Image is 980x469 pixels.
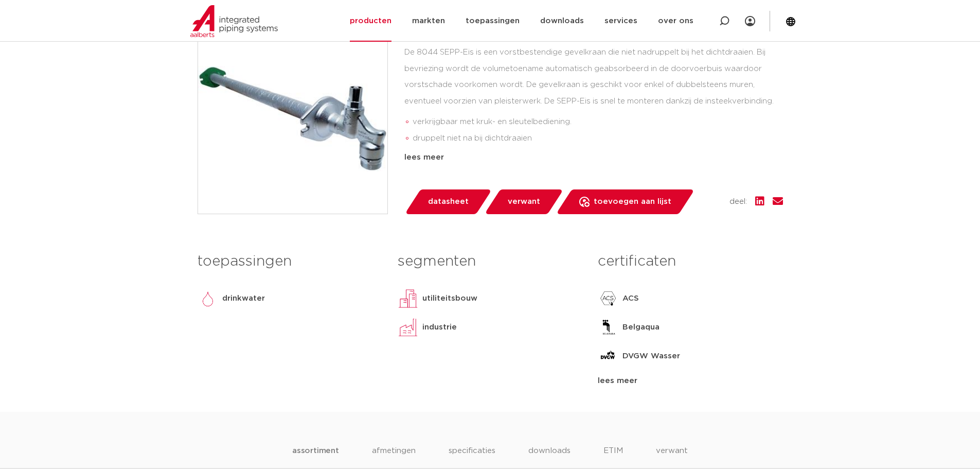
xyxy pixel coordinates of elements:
div: lees meer [598,375,782,387]
span: toevoegen aan lijst [594,194,671,210]
div: lees meer [404,151,783,164]
a: datasheet [404,189,492,214]
p: DVGW Wasser [622,350,680,362]
span: datasheet [428,194,469,210]
a: verwant [484,189,563,214]
img: ACS [598,288,618,309]
h3: toepassingen [198,251,382,272]
li: verkrijgbaar met kruk- en sleutelbediening. [413,114,783,130]
p: utiliteitsbouw [422,292,477,305]
li: druppelt niet na bij dichtdraaien [413,130,783,147]
h3: segmenten [398,251,582,272]
img: drinkwater [198,288,218,309]
p: Belgaqua [622,321,660,334]
div: De 8044 SEPP-Eis is een vorstbestendige gevelkraan die niet nadruppelt bij het dichtdraaien. Bij ... [404,44,783,147]
img: DVGW Wasser [598,346,618,367]
img: utiliteitsbouw [398,288,418,309]
img: Belgaqua [598,317,618,338]
p: drinkwater [222,292,265,305]
p: industrie [422,321,457,334]
li: eenvoudige en snelle montage dankzij insteekverbinding [413,147,783,163]
h3: certificaten [598,251,782,272]
img: Product Image for SEPP-Eis vorstbestendige gevelkraan (sleutelbediening) [198,24,387,214]
span: deel: [729,196,747,208]
p: ACS [622,292,639,305]
span: verwant [508,194,540,210]
img: industrie [398,317,418,338]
